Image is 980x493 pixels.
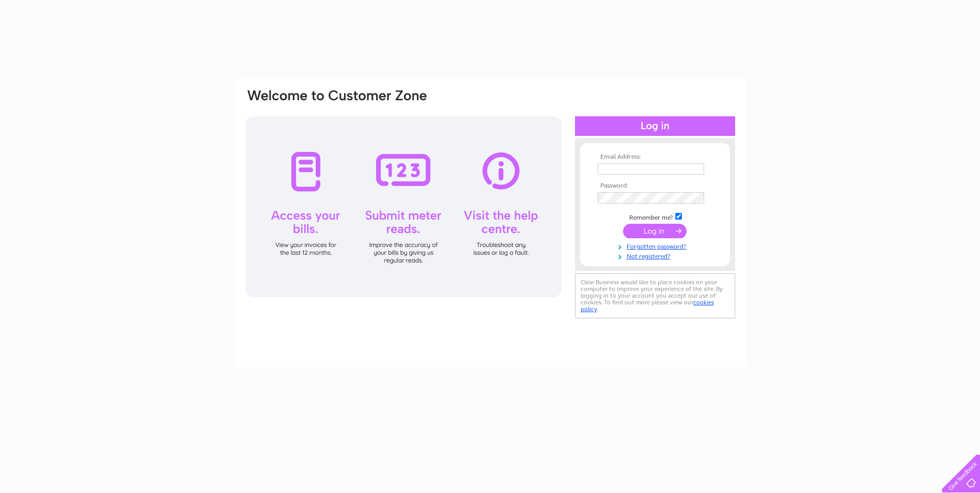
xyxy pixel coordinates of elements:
[595,182,715,190] th: Password:
[598,251,715,260] a: Not registered?
[581,299,714,313] a: cookies policy
[595,153,715,161] th: Email Address:
[598,241,715,251] a: Forgotten password?
[623,224,687,238] input: Submit
[575,273,735,318] div: Clear Business would like to place cookies on your computer to improve your experience of the sit...
[595,211,715,222] td: Remember me?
